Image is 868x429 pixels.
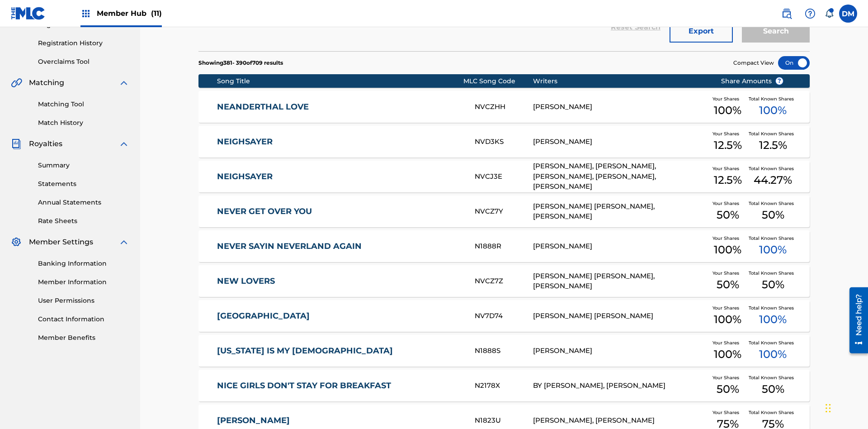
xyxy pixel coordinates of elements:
[217,102,463,112] a: NEANDERTHAL LOVE
[475,381,533,391] div: N2178X
[714,102,741,119] span: 100 %
[463,76,533,86] div: MLC Song Code
[712,235,743,242] span: Your Shares
[11,77,22,88] img: Matching
[801,5,819,23] div: Help
[533,102,707,112] div: [PERSON_NAME]
[38,179,129,189] a: Statements
[759,311,787,328] span: 100 %
[749,339,797,346] span: Total Known Shares
[217,311,463,321] a: [GEOGRAPHIC_DATA]
[29,77,64,88] span: Matching
[217,381,463,391] a: NICE GIRLS DON'T STAY FOR BREAKFAST
[733,59,774,67] span: Compact View
[38,38,129,48] a: Registration History
[38,57,129,67] a: Overclaims Tool
[38,161,129,170] a: Summary
[533,76,707,86] div: Writers
[749,305,797,311] span: Total Known Shares
[533,415,707,426] div: [PERSON_NAME], [PERSON_NAME]
[217,415,463,426] a: [PERSON_NAME]
[475,172,533,182] div: NVCJ3E
[533,201,707,222] div: [PERSON_NAME] [PERSON_NAME], [PERSON_NAME]
[80,8,91,19] img: Top Rightsholders
[712,130,743,137] span: Your Shares
[759,102,787,119] span: 100 %
[38,100,129,109] a: Matching Tool
[825,9,834,18] div: Notifications
[805,8,816,19] img: help
[475,346,533,356] div: N1888S
[717,276,739,293] span: 50 %
[781,8,792,19] img: search
[754,172,792,188] span: 44.27 %
[749,130,797,137] span: Total Known Shares
[839,5,857,23] div: User Menu
[11,237,22,248] img: Member Settings
[712,374,743,381] span: Your Shares
[712,95,743,102] span: Your Shares
[749,374,797,381] span: Total Known Shares
[217,172,463,182] a: NEIGHSAYER
[712,409,743,416] span: Your Shares
[38,315,129,324] a: Contact Information
[823,386,868,429] iframe: Chat Widget
[38,198,129,207] a: Annual Statements
[533,161,707,192] div: [PERSON_NAME], [PERSON_NAME], [PERSON_NAME], [PERSON_NAME], [PERSON_NAME]
[717,381,739,397] span: 50 %
[776,77,783,85] span: ?
[217,76,463,86] div: Song Title
[11,7,46,20] img: MLC Logo
[533,271,707,291] div: [PERSON_NAME] [PERSON_NAME], [PERSON_NAME]
[714,172,742,188] span: 12.5 %
[217,346,463,356] a: [US_STATE] IS MY [DEMOGRAPHIC_DATA]
[475,415,533,426] div: N1823U
[38,277,129,287] a: Member Information
[826,395,831,422] div: Drag
[38,333,129,343] a: Member Benefits
[475,241,533,252] div: N1888R
[759,242,787,258] span: 100 %
[29,237,93,248] span: Member Settings
[533,311,707,321] div: [PERSON_NAME] [PERSON_NAME]
[712,200,743,207] span: Your Shares
[475,102,533,112] div: NVCZHH
[217,137,463,147] a: NEIGHSAYER
[721,76,783,86] span: Share Amounts
[714,311,741,328] span: 100 %
[118,77,129,88] img: expand
[198,59,283,67] p: Showing 381 - 390 of 709 results
[749,95,797,102] span: Total Known Shares
[762,381,784,397] span: 50 %
[778,5,796,23] a: Public Search
[843,284,868,358] iframe: Resource Center
[712,270,743,276] span: Your Shares
[217,276,463,286] a: NEW LOVERS
[11,138,22,149] img: Royalties
[749,270,797,276] span: Total Known Shares
[749,200,797,207] span: Total Known Shares
[475,311,533,321] div: NV7D74
[533,241,707,252] div: [PERSON_NAME]
[533,137,707,147] div: [PERSON_NAME]
[759,137,787,153] span: 12.5 %
[475,276,533,286] div: NVCZ7Z
[38,296,129,305] a: User Permissions
[759,346,787,362] span: 100 %
[714,242,741,258] span: 100 %
[714,137,742,153] span: 12.5 %
[762,207,784,223] span: 50 %
[749,165,797,172] span: Total Known Shares
[749,235,797,242] span: Total Known Shares
[749,409,797,416] span: Total Known Shares
[670,20,733,43] button: Export
[475,206,533,217] div: NVCZ7Y
[118,237,129,248] img: expand
[533,381,707,391] div: BY [PERSON_NAME], [PERSON_NAME]
[712,339,743,346] span: Your Shares
[38,216,129,226] a: Rate Sheets
[38,259,129,268] a: Banking Information
[97,8,162,19] span: Member Hub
